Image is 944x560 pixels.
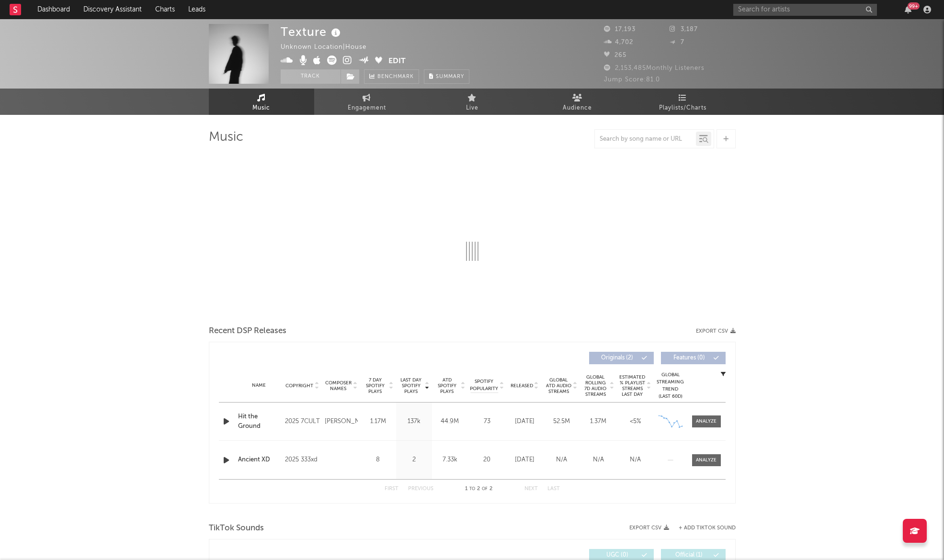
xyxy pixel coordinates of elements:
span: UGC ( 0 ) [595,552,639,558]
div: 137k [398,417,430,426]
div: 1 2 2 [453,483,505,495]
span: Last Day Spotify Plays [398,377,424,394]
div: Name [238,382,280,389]
button: Originals(2) [589,352,654,364]
div: [DATE] [509,455,541,465]
div: N/A [546,455,578,465]
div: 2025 7CULT [285,416,320,427]
div: 2 [398,455,430,465]
div: 8 [363,455,394,465]
span: Recent DSP Releases [209,325,286,337]
div: Texture [281,24,343,40]
span: Copyright [285,383,313,389]
div: 2025 333xd [285,454,320,466]
span: Official ( 1 ) [667,552,711,558]
div: 52.5M [546,417,578,426]
span: 7 [670,39,684,45]
span: Live [466,102,478,114]
span: Benchmark [377,71,414,83]
div: 73 [470,417,504,426]
span: Playlists/Charts [659,102,706,114]
div: Unknown Location | House [281,42,377,53]
span: Engagement [348,102,386,114]
span: Originals ( 2 ) [595,355,639,361]
div: 1.17M [363,417,394,426]
span: Global ATD Audio Streams [546,377,572,394]
span: Jump Score: 81.0 [604,77,660,83]
a: Engagement [314,89,420,115]
a: Playlists/Charts [630,89,736,115]
div: 20 [470,455,504,465]
div: 99 + [908,2,920,10]
span: 4,702 [604,39,633,45]
button: 99+ [905,6,911,13]
span: Composer Names [325,380,352,392]
div: [PERSON_NAME] [325,416,358,427]
span: Released [511,383,533,389]
a: Ancient XD [238,455,280,465]
span: TikTok Sounds [209,523,264,534]
button: Export CSV [629,525,669,531]
span: 7 Day Spotify Plays [363,377,388,394]
a: Music [209,89,314,115]
span: 265 [604,52,626,58]
span: Global Rolling 7D Audio Streams [582,374,609,397]
span: 3,187 [670,26,698,33]
div: 44.9M [434,417,466,426]
span: ATD Spotify Plays [434,377,460,394]
span: Estimated % Playlist Streams Last Day [619,374,646,397]
a: Audience [525,89,630,115]
div: [DATE] [509,417,541,426]
span: 2,153,485 Monthly Listeners [604,65,705,71]
a: Hit the Ground [238,412,280,431]
div: N/A [619,455,651,465]
input: Search by song name or URL [595,135,696,143]
button: Edit [388,56,406,67]
div: N/A [582,455,614,465]
button: Export CSV [696,328,736,334]
a: Live [420,89,525,115]
span: of [482,487,488,491]
span: 17,193 [604,26,636,33]
div: 7.33k [434,455,466,465]
button: First [385,486,398,492]
button: Features(0) [661,352,726,364]
span: Audience [563,102,592,114]
input: Search for artists [733,4,877,16]
span: Features ( 0 ) [667,355,711,361]
button: + Add TikTok Sound [669,526,736,531]
button: Next [524,486,538,492]
span: Spotify Popularity [470,378,498,392]
a: Benchmark [364,69,419,84]
div: <5% [619,417,651,426]
button: + Add TikTok Sound [679,526,736,531]
div: Global Streaming Trend (Last 60D) [656,371,685,400]
span: to [469,487,475,491]
button: Last [547,486,560,492]
span: Summary [436,74,464,79]
button: Track [281,69,341,84]
div: 1.37M [582,417,614,426]
button: Previous [408,486,433,492]
button: Summary [424,69,469,84]
span: Music [252,102,270,114]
